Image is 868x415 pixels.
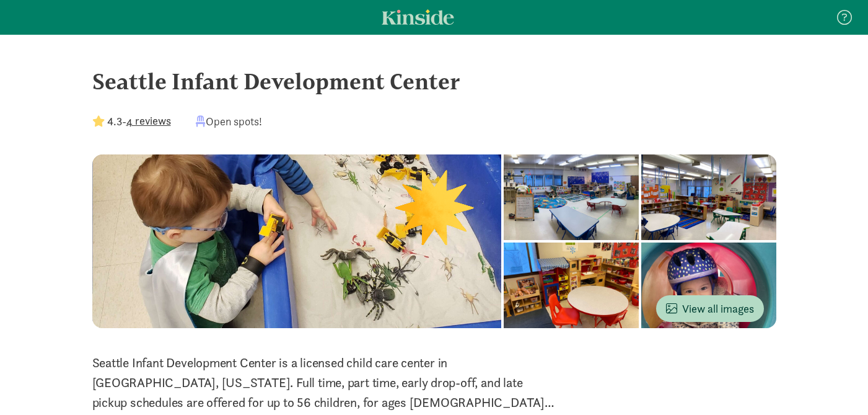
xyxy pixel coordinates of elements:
strong: 4.3 [107,114,122,128]
span: View all images [666,300,754,317]
p: Seattle Infant Development Center is a licensed child care center in [GEOGRAPHIC_DATA], [US_STATE... [92,353,559,413]
a: Kinside [382,9,454,25]
div: - [92,113,171,130]
button: View all images [656,295,764,322]
div: Seattle Infant Development Center [92,65,776,98]
div: Open spots! [196,113,262,130]
button: 4 reviews [126,112,171,129]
